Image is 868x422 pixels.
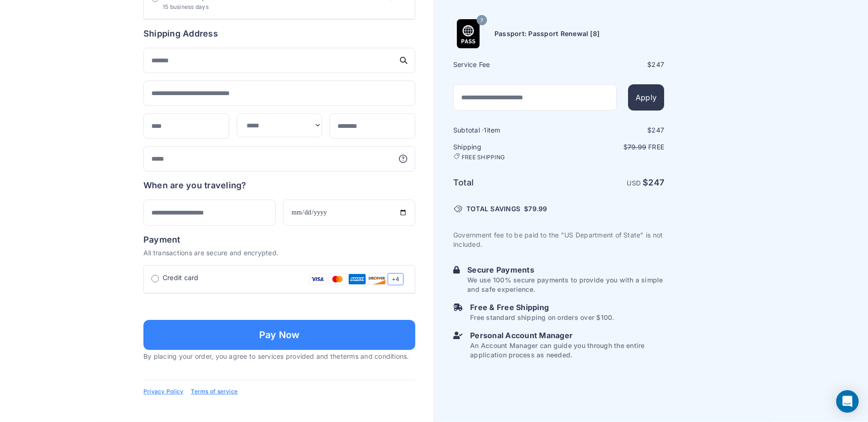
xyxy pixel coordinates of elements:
[368,273,386,285] img: Discover
[470,330,664,341] h6: Personal Account Manager
[470,341,664,360] p: An Account Manager can guide you through the entire application process as needed.
[484,126,486,134] span: 1
[467,264,664,275] h6: Secure Payments
[462,154,505,161] span: FREE SHIPPING
[466,204,520,214] span: TOTAL SAVINGS
[453,230,664,249] p: Government fee to be paid to the "US Department of State" is not included.
[191,388,238,395] a: Terms of service
[453,176,558,189] h6: Total
[524,204,547,214] span: $
[453,142,558,161] h6: Shipping
[453,126,558,135] h6: Subtotal · item
[329,273,346,285] img: Mastercard
[470,313,614,322] p: Free standard shipping on orders over $100.
[470,302,614,313] h6: Free & Free Shipping
[388,273,404,285] span: +4
[309,273,327,285] img: Visa Card
[480,14,483,26] span: 7
[627,179,641,187] span: USD
[143,248,415,258] p: All transactions are secure and encrypted.
[494,29,599,38] h6: Passport: Passport Renewal [8]
[163,273,199,282] span: Credit card
[143,27,415,40] h6: Shipping Address
[348,273,366,285] img: Amex
[143,179,247,192] h6: When are you traveling?
[143,233,415,246] h6: Payment
[467,275,664,294] p: We use 100% secure payments to provide you with a simple and safe experience.
[341,352,407,360] a: terms and conditions
[560,60,664,69] div: $
[648,143,664,151] span: Free
[648,178,664,187] span: 247
[836,390,859,413] div: Open Intercom Messenger
[528,205,547,213] span: 79.99
[628,84,664,111] button: Apply
[143,352,415,361] p: By placing your order, you agree to services provided and the .
[628,143,646,151] span: 79.99
[651,60,664,68] span: 247
[453,60,558,69] h6: Service Fee
[398,154,408,163] svg: More information
[143,388,183,395] a: Privacy Policy
[163,3,209,10] span: 15 business days
[560,142,664,152] p: $
[560,126,664,135] div: $
[651,126,664,134] span: 247
[143,320,415,350] button: Pay Now
[643,178,664,187] strong: $
[454,19,483,48] img: Product Name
